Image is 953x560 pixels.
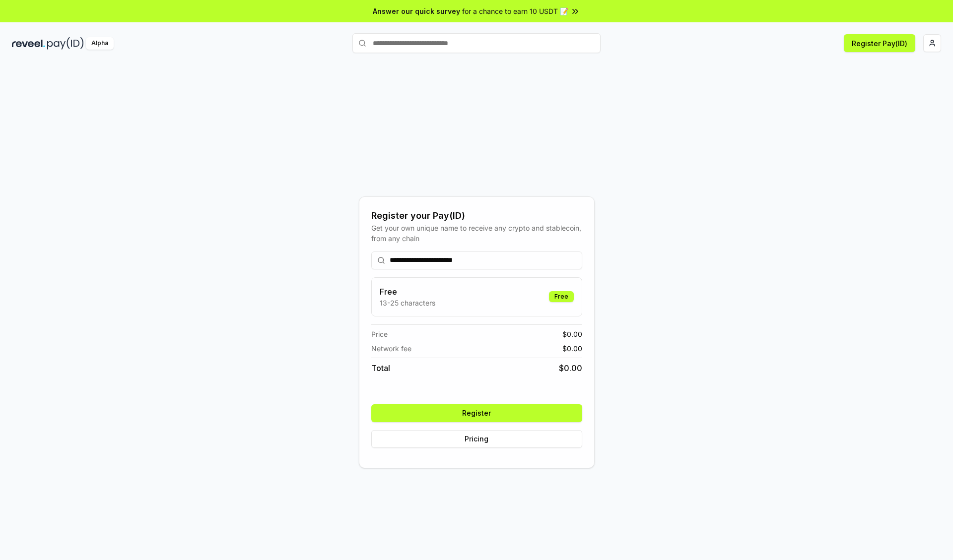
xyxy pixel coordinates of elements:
[559,362,582,374] span: $ 0.00
[47,37,84,50] img: pay_id
[549,291,574,302] div: Free
[844,34,915,52] button: Register Pay(ID)
[86,37,114,50] div: Alpha
[371,343,411,354] span: Network fee
[380,298,435,308] p: 13-25 characters
[371,430,582,448] button: Pricing
[371,362,390,374] span: Total
[462,6,568,16] span: for a chance to earn 10 USDT 📝
[371,223,582,244] div: Get your own unique name to receive any crypto and stablecoin, from any chain
[12,37,45,50] img: reveel_dark
[562,329,582,339] span: $ 0.00
[371,329,388,339] span: Price
[373,6,460,16] span: Answer our quick survey
[562,343,582,354] span: $ 0.00
[371,404,582,422] button: Register
[371,209,582,223] div: Register your Pay(ID)
[380,286,435,298] h3: Free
